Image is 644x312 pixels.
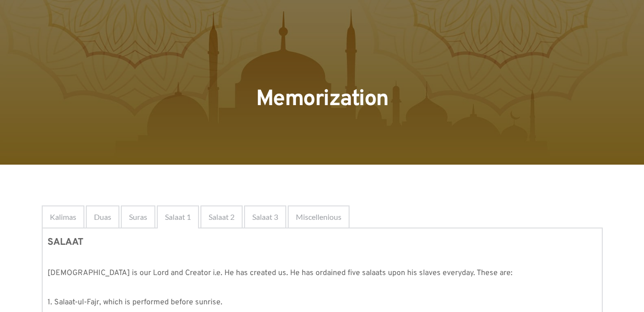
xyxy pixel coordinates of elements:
[256,85,388,114] span: Memorization
[50,211,76,223] span: Kalimas
[296,211,341,223] span: Miscellenious
[209,211,234,223] span: Salaat 2
[252,211,278,223] span: Salaat 3
[47,268,513,278] span: [DEMOGRAPHIC_DATA] is our Lord and Creator i.e. He has created us. He has ordained five salaats u...
[129,211,147,223] span: Suras
[165,211,191,223] span: Salaat 1
[47,236,83,249] strong: SALAAT
[94,211,111,223] span: Duas
[47,298,222,307] span: 1. Salaat-ul-Fajr, which is performed before sunrise.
